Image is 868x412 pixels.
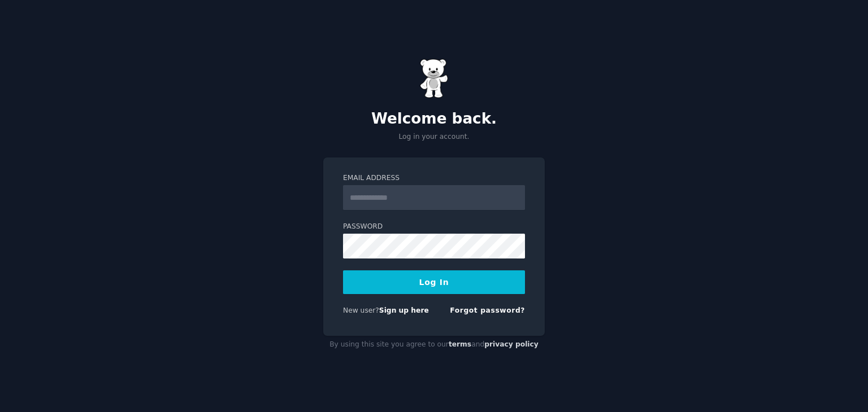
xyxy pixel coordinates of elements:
[450,306,525,314] a: Forgot password?
[484,340,539,348] a: privacy policy
[343,306,379,314] span: New user?
[343,222,525,232] label: Password
[323,110,545,128] h2: Welcome back.
[343,270,525,294] button: Log In
[323,336,545,354] div: By using this site you agree to our and
[420,59,448,98] img: Gummy Bear
[449,340,471,348] a: terms
[343,173,525,183] label: Email Address
[379,306,429,314] a: Sign up here
[323,132,545,142] p: Log in your account.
